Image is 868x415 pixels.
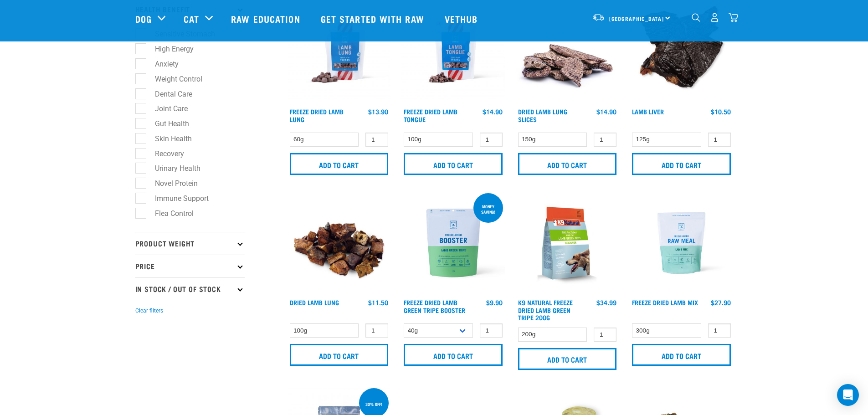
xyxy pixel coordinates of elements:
label: Flea Control [140,208,197,219]
div: $14.90 [483,108,503,115]
label: Anxiety [140,58,182,70]
div: $13.90 [368,108,388,115]
a: Get started with Raw [312,0,436,37]
a: Dog [135,12,152,26]
a: Cat [184,12,199,26]
p: Product Weight [135,232,245,255]
div: $9.90 [486,299,503,306]
label: Dental Care [140,88,196,100]
div: $34.99 [596,299,616,306]
img: home-icon@2x.png [729,13,738,22]
button: Clear filters [135,307,163,315]
input: Add to cart [290,344,389,366]
div: 30% off! [361,397,386,411]
span: [GEOGRAPHIC_DATA] [609,17,664,20]
a: Dried Lamb Lung Slices [518,110,567,120]
img: home-icon-1@2x.png [692,13,700,22]
a: Freeze Dried Lamb Mix [632,301,698,304]
div: Money saving! [473,200,503,219]
img: Beef Liver and Lamb Liver Treats [630,0,733,104]
input: 1 [708,133,731,147]
a: K9 Natural Freeze Dried Lamb Green Tripe 200g [518,301,573,318]
input: 1 [480,133,503,147]
input: Add to cart [632,344,731,366]
input: Add to cart [632,153,731,175]
p: Price [135,255,245,277]
img: user.png [710,13,719,22]
img: van-moving.png [592,13,605,21]
label: Gut Health [140,118,193,129]
div: $27.90 [711,299,731,306]
img: RE Product Shoot 2023 Nov8575 [401,0,505,104]
a: Raw Education [222,0,311,37]
input: 1 [365,323,388,338]
label: Joint Care [140,103,191,114]
div: $10.50 [711,108,731,115]
label: Immune Support [140,193,212,204]
input: Add to cart [290,153,389,175]
input: Add to cart [404,153,503,175]
div: $14.90 [596,108,616,115]
img: Freeze Dried Lamb Green Tripe [401,191,505,295]
input: 1 [480,323,503,338]
input: Add to cart [518,153,617,175]
div: Open Intercom Messenger [837,384,859,406]
a: Freeze Dried Lamb Tongue [404,110,457,120]
div: $11.50 [368,299,388,306]
label: High Energy [140,43,197,55]
label: Urinary Health [140,163,204,174]
img: Pile Of Dried Lamb Lungs For Pets [288,191,391,295]
input: Add to cart [404,344,503,366]
a: Dried Lamb Lung [290,301,339,304]
label: Novel Protein [140,178,201,189]
input: 1 [594,133,616,147]
input: 1 [708,323,731,338]
a: Freeze Dried Lamb Lung [290,110,344,120]
input: 1 [365,133,388,147]
label: Skin Health [140,133,195,144]
input: Add to cart [518,348,617,370]
img: RE Product Shoot 2023 Nov8677 [630,191,733,295]
label: Weight Control [140,73,206,85]
img: K9 Square [516,191,619,295]
img: 1303 Lamb Lung Slices 01 [516,0,619,104]
p: In Stock / Out Of Stock [135,277,245,300]
input: 1 [594,328,616,342]
a: Lamb Liver [632,110,664,113]
a: Freeze Dried Lamb Green Tripe Booster [404,301,465,311]
img: RE Product Shoot 2023 Nov8571 [288,0,391,104]
label: Recovery [140,148,188,159]
a: Vethub [436,0,489,37]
